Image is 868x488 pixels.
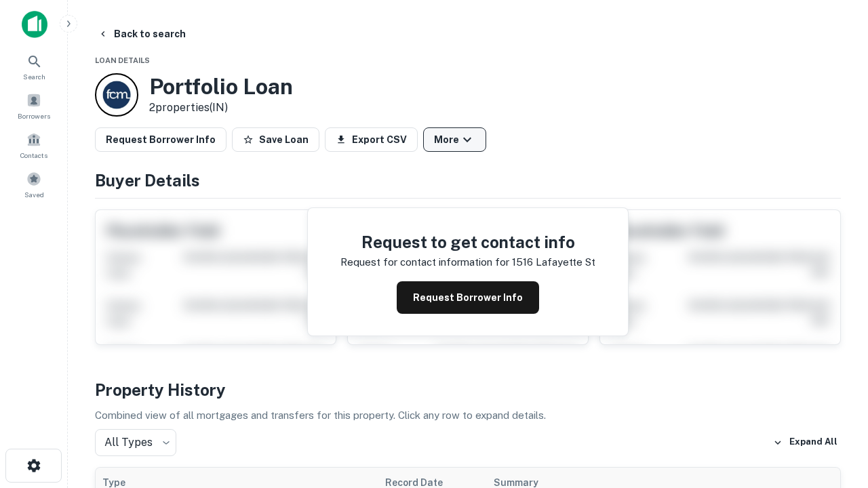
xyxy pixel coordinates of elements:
p: Request for contact information for [340,254,509,270]
a: Contacts [4,127,64,163]
button: Save Loan [232,127,319,152]
span: Borrowers [18,110,50,121]
p: 1516 lafayette st [512,254,595,270]
a: Saved [4,166,64,203]
h4: Buyer Details [95,168,841,192]
p: Combined view of all mortgages and transfers for this property. Click any row to expand details. [95,407,841,424]
h4: Property History [95,378,841,402]
span: Search [23,71,45,82]
span: Contacts [20,150,47,161]
span: Loan Details [95,56,150,64]
iframe: Chat Widget [800,336,868,401]
div: All Types [95,429,176,456]
h4: Request to get contact info [340,230,595,254]
img: capitalize-icon.png [22,11,47,38]
button: Expand All [770,432,841,453]
button: Request Borrower Info [397,281,539,314]
a: Search [4,48,64,85]
button: Back to search [92,22,191,46]
a: Borrowers [4,87,64,124]
p: 2 properties (IN) [149,100,293,116]
button: Request Borrower Info [95,127,226,152]
button: More [423,127,486,152]
h3: Portfolio Loan [149,74,293,100]
button: Export CSV [325,127,418,152]
span: Saved [24,189,44,200]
